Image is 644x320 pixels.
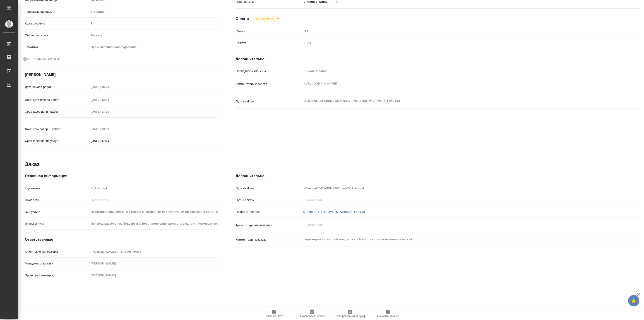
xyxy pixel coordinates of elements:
h4: Ответственные [25,237,218,242]
span: 🙏 [630,296,638,305]
button: Папка на Drive [255,307,293,320]
button: Скопировать мини-бриф [331,307,369,320]
p: Путь на drive [236,186,303,191]
input: Пустое поле [89,220,218,227]
div: страница [89,8,218,16]
p: Путь к заказу [236,198,303,202]
span: Скопировать мини-бриф [334,315,365,318]
textarea: переводим и с английского, и с китайского, т.к. там есть отличия версий [303,235,606,243]
input: Пустое поле [89,248,218,255]
a: S_Azimut-4_кит-рус [336,210,365,213]
p: Факт. дата начала работ [25,98,89,102]
input: Пустое поле [89,126,129,132]
div: Промышленное оборудование [89,43,218,51]
h4: Оплата [236,16,249,22]
input: Пустое поле [89,20,218,27]
input: ✎ Введи что-нибудь [89,138,129,144]
span: Нотариальный заказ [31,57,60,61]
p: Тематика [25,45,89,49]
span: Обновить файлы [377,315,399,318]
p: Менеджеры верстки [25,261,89,266]
p: Тарифные единицы [25,10,89,14]
p: Вид услуги [25,210,89,214]
h4: Дополнительно [236,173,639,179]
p: Дата начала работ [25,85,89,89]
p: Транслитерация названий [236,223,303,228]
input: Пустое поле [89,197,218,203]
button: 🙏 [628,295,639,306]
input: Пустое поле [303,185,606,192]
button: Обновить файлы [369,307,407,320]
input: Пустое поле [303,197,606,203]
h2: Заказ [25,161,40,168]
input: Пустое поле [89,108,129,115]
a: S_Azimut-4_англ-рус, [303,210,334,213]
p: Кол-во единиц [25,21,89,26]
textarea: /Clients/ООО АЗИМУТ/Orders/S_Azimut-4/DTP/S_Azimut-4-WK-014 [303,97,606,105]
p: Валюта [236,41,303,45]
p: Срок завершения услуги [25,139,89,143]
input: Пустое поле [89,84,129,90]
p: Срок завершения работ [25,109,89,114]
span: Скопировать бриф [300,315,324,318]
p: Ставка [236,29,303,34]
div: Не оплачена [252,16,280,22]
input: Пустое поле [89,185,218,192]
p: Последнее изменение [236,69,303,73]
p: Факт. срок заверш. работ [25,127,89,131]
button: Не оплачена [255,17,275,21]
p: Путь на drive [236,99,303,104]
div: Техника [89,32,218,39]
p: Код заказа [25,186,89,191]
input: Пустое поле [89,260,218,267]
input: Пустое поле [89,208,218,215]
h4: Основная информация [25,173,218,179]
p: Номер РО [25,198,89,202]
h4: [PERSON_NAME] [25,72,218,78]
input: Пустое поле [303,68,606,74]
div: RUB [303,39,606,47]
span: Папка на Drive [265,315,283,318]
p: Этапы услуги [25,221,89,226]
p: Комментарий к заказу [236,238,303,242]
p: Проектный менеджер [25,273,89,278]
input: Пустое поле [303,28,606,34]
p: Проекты Smartcat [236,210,303,214]
p: Комментарий к работе [236,82,303,86]
input: Пустое поле [89,272,218,279]
textarea: [URL][DOMAIN_NAME] [303,80,606,87]
h4: Дополнительно [236,56,639,62]
p: Общая тематика [25,33,89,38]
input: Пустое поле [89,97,129,103]
button: Скопировать бриф [293,307,331,320]
p: Клиентские менеджеры [25,250,89,254]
